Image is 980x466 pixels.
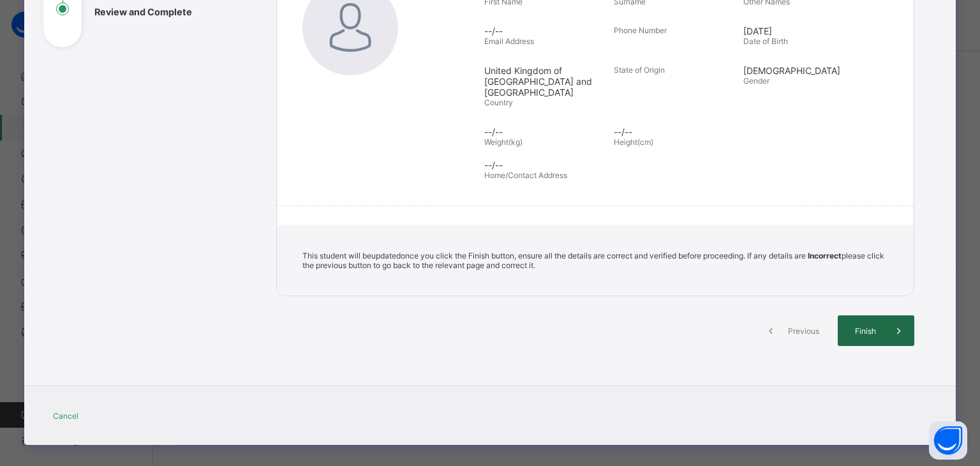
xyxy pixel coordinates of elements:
[847,326,884,336] span: Finish
[614,137,653,147] span: Height(cm)
[484,170,567,180] span: Home/Contact Address
[484,160,895,170] span: --/--
[484,98,513,107] span: Country
[743,36,788,46] span: Date of Birth
[53,411,78,421] span: Cancel
[614,126,737,137] span: --/--
[786,326,821,336] span: Previous
[484,26,607,36] span: --/--
[614,26,667,35] span: Phone Number
[743,65,866,76] span: [DEMOGRAPHIC_DATA]
[484,65,607,98] span: United Kingdom of [GEOGRAPHIC_DATA] and [GEOGRAPHIC_DATA]
[614,65,665,75] span: State of Origin
[929,421,967,460] button: Open asap
[743,76,769,86] span: Gender
[484,137,523,147] span: Weight(kg)
[743,26,866,36] span: [DATE]
[484,36,534,46] span: Email Address
[484,126,607,137] span: --/--
[302,251,884,270] span: This student will be updated once you click the Finish button, ensure all the details are correct...
[808,251,842,260] b: Incorrect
